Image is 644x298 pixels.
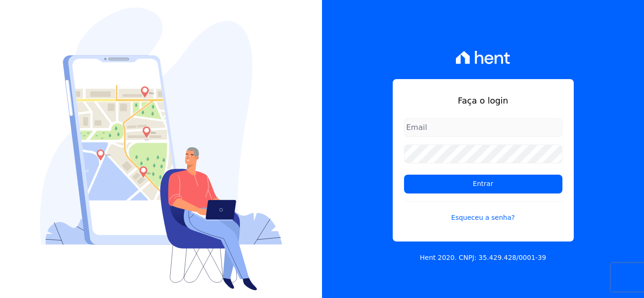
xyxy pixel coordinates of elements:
img: Login [40,8,282,290]
a: Esqueceu a senha? [404,201,562,223]
h1: Faça o login [404,94,562,107]
p: Hent 2020. CNPJ: 35.429.428/0001-39 [420,253,546,263]
input: Email [404,118,562,137]
input: Entrar [404,175,562,193]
